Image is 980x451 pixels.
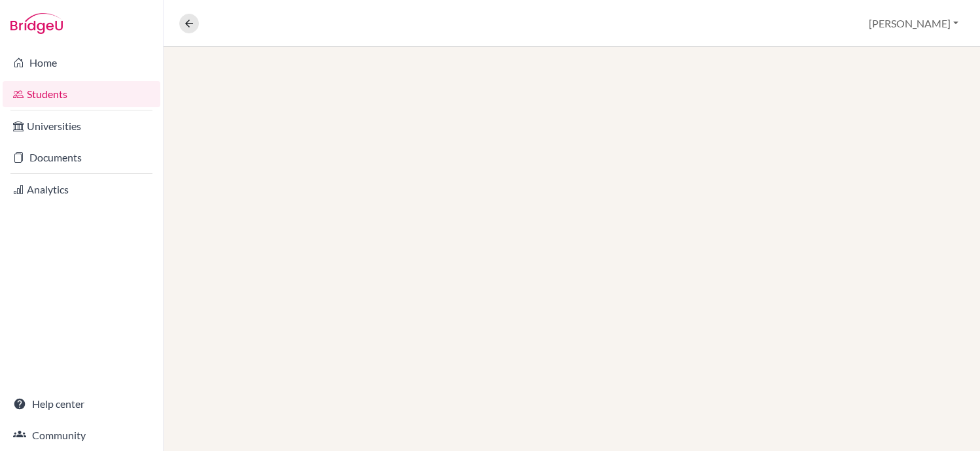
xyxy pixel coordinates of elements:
[3,422,160,448] a: Community
[3,113,160,139] a: Universities
[3,391,160,417] a: Help center
[10,13,63,34] img: Bridge-U
[3,81,160,107] a: Students
[3,50,160,76] a: Home
[3,144,160,171] a: Documents
[863,11,964,36] button: [PERSON_NAME]
[3,176,160,203] a: Analytics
